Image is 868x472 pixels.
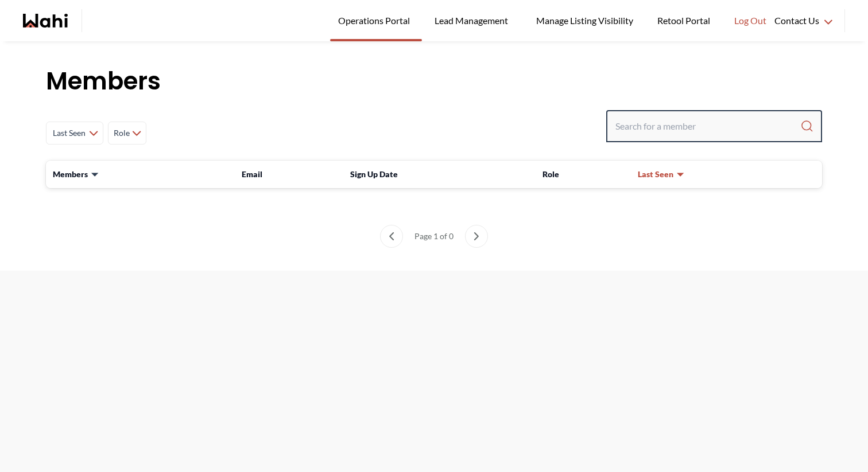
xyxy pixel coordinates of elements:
[380,225,403,248] button: previous page
[338,13,414,28] span: Operations Portal
[46,225,822,248] nav: Members List pagination
[435,13,512,28] span: Lead Management
[638,169,673,180] span: Last Seen
[410,225,458,248] div: Page 1 of 0
[242,169,262,179] span: Email
[734,13,766,28] span: Log Out
[46,64,822,99] h1: Members
[638,169,685,180] button: Last Seen
[51,123,87,143] span: Last Seen
[23,14,68,28] a: Wahi homepage
[53,169,99,180] button: Members
[53,169,88,180] span: Members
[615,116,800,136] input: Search input
[542,169,559,179] span: Role
[113,123,130,143] span: Role
[533,13,637,28] span: Manage Listing Visibility
[350,169,398,179] span: Sign Up Date
[657,13,714,28] span: Retool Portal
[465,225,488,248] button: next page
